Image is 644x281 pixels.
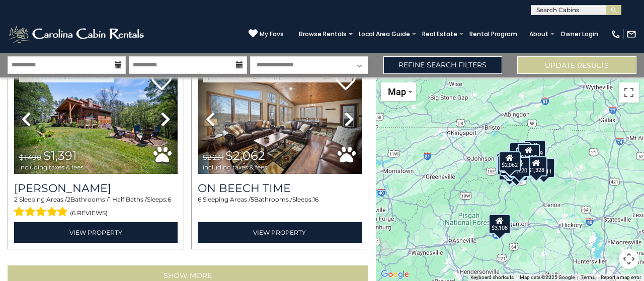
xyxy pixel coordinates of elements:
[517,56,636,74] button: Update Results
[354,27,415,41] a: Local Area Guide
[14,181,178,195] a: [PERSON_NAME]
[251,196,254,203] span: 5
[203,153,223,162] span: $2,231
[198,196,201,203] span: 6
[524,139,546,159] div: $1,089
[198,195,361,219] div: Sleeping Areas / Bathrooms / Sleeps:
[555,27,603,41] a: Owner Login
[520,274,575,280] span: Map data ©2025 Google
[14,222,178,243] a: View Property
[294,27,352,41] a: Browse Rentals
[378,268,412,281] img: Google
[168,196,171,203] span: 6
[626,29,636,39] img: mail-regular-white.png
[524,27,553,41] a: About
[198,222,361,243] a: View Property
[497,155,519,175] div: $1,391
[8,24,147,44] img: White-1-2.png
[14,195,178,219] div: Sleeping Areas / Bathrooms / Sleeps:
[249,29,284,39] a: My Favs
[500,155,522,175] div: $1,140
[313,196,318,203] span: 16
[378,268,412,281] a: Open this area in Google Maps (opens a new window)
[533,158,555,178] div: $3,111
[388,86,406,97] span: Map
[225,148,265,163] span: $2,062
[203,164,267,170] span: including taxes & fees
[260,30,284,39] span: My Favs
[43,148,77,163] span: $1,391
[619,249,639,269] button: Map camera controls
[489,214,511,234] div: $3,108
[198,181,361,195] a: On Beech Time
[601,274,641,280] a: Report a map error
[19,164,84,170] span: including taxes & fees
[417,27,462,41] a: Real Estate
[619,82,639,103] button: Toggle fullscreen view
[508,157,530,177] div: $1,220
[506,160,528,180] div: $1,061
[581,274,595,280] a: Terms
[14,181,178,195] h3: Buddys Cabin
[509,142,531,162] div: $1,031
[464,27,522,41] a: Rental Program
[526,156,548,176] div: $1,328
[67,196,70,203] span: 2
[109,196,147,203] span: 1 Half Baths /
[518,144,540,164] div: $1,135
[381,82,416,101] button: Change map style
[14,196,18,203] span: 2
[496,153,514,173] div: $894
[611,29,621,39] img: phone-regular-white.png
[470,274,514,281] button: Keyboard shortcuts
[151,71,172,92] a: Add to favorites
[383,56,503,74] a: Refine Search Filters
[14,65,178,174] img: thumbnail_168777938.jpeg
[499,151,521,171] div: $2,062
[198,65,361,174] img: thumbnail_168328189.jpeg
[19,153,41,162] span: $1,490
[70,207,108,220] span: (6 reviews)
